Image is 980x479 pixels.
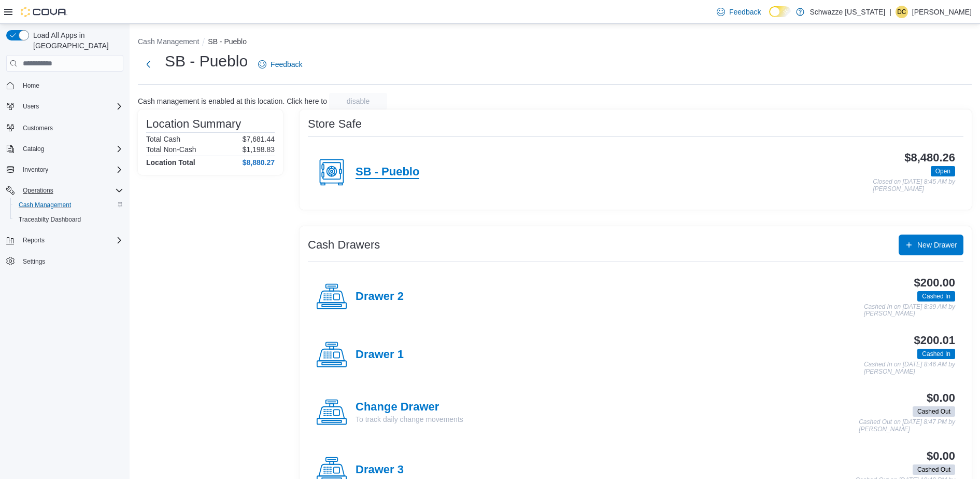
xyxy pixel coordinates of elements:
p: Cashed In on [DATE] 8:46 AM by [PERSON_NAME] [864,361,955,375]
button: disable [329,93,387,110]
span: disable [347,96,370,106]
button: Inventory [2,162,127,177]
span: Home [19,79,123,92]
p: $7,681.44 [243,135,275,143]
button: Reports [2,233,127,248]
span: Settings [23,257,45,266]
span: Users [19,100,123,113]
span: Inventory [23,166,48,174]
span: Reports [23,236,45,244]
h4: Change Drawer [356,401,463,414]
a: Cash Management [15,199,75,211]
h4: SB - Pueblo [356,166,419,179]
button: Next [138,54,159,75]
a: Feedback [713,2,765,22]
p: Cashed In on [DATE] 8:39 AM by [PERSON_NAME] [864,304,955,318]
h3: Location Summary [146,118,241,130]
span: Settings [19,255,123,268]
span: Catalog [19,143,123,155]
span: Cashed In [922,292,950,301]
span: Customers [19,121,123,134]
nav: An example of EuiBreadcrumbs [138,36,972,49]
p: Cashed Out on [DATE] 8:47 PM by [PERSON_NAME] [859,419,955,433]
span: Catalog [23,145,44,153]
p: To track daily change movements [356,414,463,425]
a: Traceabilty Dashboard [15,213,85,226]
h6: Total Non-Cash [146,145,196,154]
h4: Location Total [146,158,195,167]
h4: Drawer 2 [356,290,404,304]
h3: Store Safe [308,118,362,130]
button: New Drawer [899,235,963,255]
a: Customers [19,122,57,134]
a: Home [19,79,44,92]
button: Cash Management [10,198,127,212]
p: [PERSON_NAME] [912,6,972,18]
span: Reports [19,234,123,247]
button: Catalog [2,142,127,156]
h3: $0.00 [927,392,955,404]
span: Operations [23,186,53,195]
span: Cashed Out [917,407,950,416]
button: Operations [2,183,127,198]
button: Operations [19,184,58,197]
p: $1,198.83 [243,145,275,154]
span: Open [931,166,955,176]
span: Traceabilty Dashboard [15,213,123,226]
span: Cashed In [922,349,950,359]
h6: Total Cash [146,135,180,143]
span: Traceabilty Dashboard [19,215,81,224]
button: Users [19,100,43,113]
span: New Drawer [917,240,957,250]
span: Cashed Out [913,406,955,417]
span: Feedback [271,59,302,70]
input: Dark Mode [769,6,791,17]
p: Schwazze [US_STATE] [809,6,885,18]
span: Cash Management [19,201,71,209]
span: Cash Management [15,199,123,211]
a: Settings [19,255,49,268]
span: Cashed In [917,291,955,302]
button: Settings [2,254,127,269]
h3: $8,480.26 [904,152,955,164]
h3: $0.00 [927,450,955,462]
a: Feedback [254,54,306,75]
h3: $200.00 [914,277,955,289]
span: Load All Apps in [GEOGRAPHIC_DATA] [29,30,123,51]
p: | [889,6,891,18]
span: Cashed Out [917,465,950,474]
h3: $200.01 [914,334,955,347]
button: Traceabilty Dashboard [10,212,127,227]
span: Home [23,81,39,90]
button: Customers [2,120,127,135]
span: Cashed Out [913,464,955,475]
span: Operations [19,184,123,197]
div: Daniel castillo [896,6,908,18]
button: Reports [19,234,49,247]
img: Cova [21,7,67,17]
button: Cash Management [138,37,199,46]
button: Users [2,99,127,114]
button: Inventory [19,163,52,176]
span: Cashed In [917,349,955,359]
button: Home [2,78,127,93]
span: Inventory [19,163,123,176]
span: Dc [897,6,906,18]
h4: $8,880.27 [243,158,275,167]
p: Cash management is enabled at this location. Click here to [138,97,327,105]
span: Users [23,102,39,111]
span: Customers [23,124,53,132]
h4: Drawer 3 [356,463,404,477]
span: Open [935,167,950,176]
button: Catalog [19,143,48,155]
h3: Cash Drawers [308,239,380,251]
h1: SB - Pueblo [165,51,248,72]
nav: Complex example [6,74,123,296]
h4: Drawer 1 [356,348,404,362]
span: Feedback [729,7,761,17]
p: Closed on [DATE] 8:45 AM by [PERSON_NAME] [873,179,955,193]
button: SB - Pueblo [208,37,247,46]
